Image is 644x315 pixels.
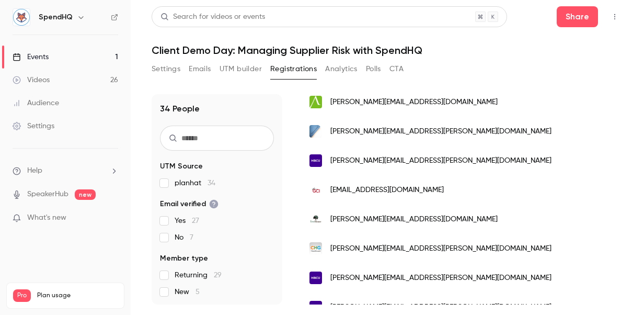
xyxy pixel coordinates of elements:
[37,291,118,300] span: Plan usage
[309,272,322,284] img: nbcuni.com
[190,234,193,241] span: 7
[152,61,180,77] button: Settings
[160,161,203,172] span: UTM Source
[13,121,54,131] div: Settings
[152,44,623,57] h1: Client Demo Day: Managing Supplier Risk with SpendHQ
[95,303,101,310] span: 26
[75,189,96,200] span: new
[309,154,322,167] img: nbcuni.com
[309,184,322,196] img: gci.com
[175,232,193,243] span: No
[13,302,33,311] p: Videos
[330,214,498,225] span: [PERSON_NAME][EMAIL_ADDRESS][DOMAIN_NAME]
[175,287,200,297] span: New
[330,302,551,313] span: [PERSON_NAME][EMAIL_ADDRESS][PERSON_NAME][DOMAIN_NAME]
[27,165,42,176] span: Help
[330,185,444,196] span: [EMAIL_ADDRESS][DOMAIN_NAME]
[192,217,199,224] span: 27
[366,61,381,77] button: Polls
[175,178,215,188] span: planhat
[309,213,322,226] img: treehousefoods.com
[13,289,31,302] span: Pro
[175,270,222,280] span: Returning
[214,272,222,279] span: 29
[189,61,211,77] button: Emails
[13,9,30,26] img: SpendHQ
[330,273,551,284] span: [PERSON_NAME][EMAIL_ADDRESS][PERSON_NAME][DOMAIN_NAME]
[195,288,200,296] span: 5
[175,216,199,226] span: Yes
[220,61,262,77] button: UTM builder
[309,301,322,313] img: nbcuni.com
[160,199,218,209] span: Email verified
[27,212,66,223] span: What's new
[160,253,208,264] span: Member type
[557,6,598,27] button: Share
[389,61,404,77] button: CTA
[13,75,50,85] div: Videos
[160,103,200,115] h1: 34 People
[330,126,551,137] span: [PERSON_NAME][EMAIL_ADDRESS][PERSON_NAME][DOMAIN_NAME]
[13,98,59,108] div: Audience
[330,97,498,108] span: [PERSON_NAME][EMAIL_ADDRESS][DOMAIN_NAME]
[330,243,551,254] span: [PERSON_NAME][EMAIL_ADDRESS][PERSON_NAME][DOMAIN_NAME]
[270,61,317,77] button: Registrations
[309,125,322,138] img: warburgpincus.com
[325,61,358,77] button: Analytics
[13,165,118,176] li: help-dropdown-opener
[39,12,73,22] h6: SpendHQ
[13,52,49,62] div: Events
[309,96,322,108] img: adtalem.com
[95,302,118,311] p: / 300
[309,242,322,255] img: chghealthcare.com
[160,12,265,22] div: Search for videos or events
[208,179,215,187] span: 34
[330,155,551,166] span: [PERSON_NAME][EMAIL_ADDRESS][PERSON_NAME][DOMAIN_NAME]
[27,189,68,200] a: SpeakerHub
